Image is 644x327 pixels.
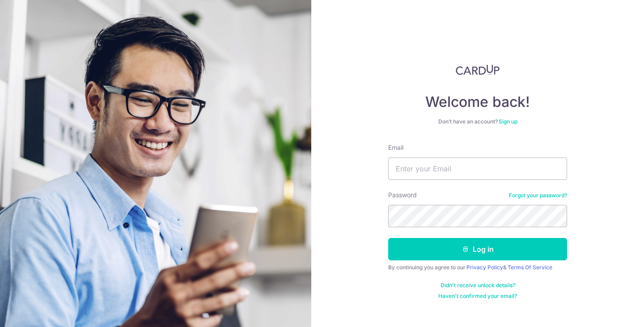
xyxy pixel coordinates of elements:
[388,264,567,271] div: By continuing you agree to our &
[388,157,567,180] input: Enter your Email
[388,191,417,200] label: Password
[388,143,403,152] label: Email
[456,64,500,75] img: CardUp Logo
[388,118,567,125] div: Don’t have an account?
[441,282,515,289] a: Didn't receive unlock details?
[466,264,503,271] a: Privacy Policy
[499,118,517,125] a: Sign up
[508,264,552,271] a: Terms Of Service
[509,192,567,199] a: Forgot your password?
[388,238,567,260] button: Log in
[438,293,517,300] a: Haven't confirmed your email?
[388,93,567,111] h4: Welcome back!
